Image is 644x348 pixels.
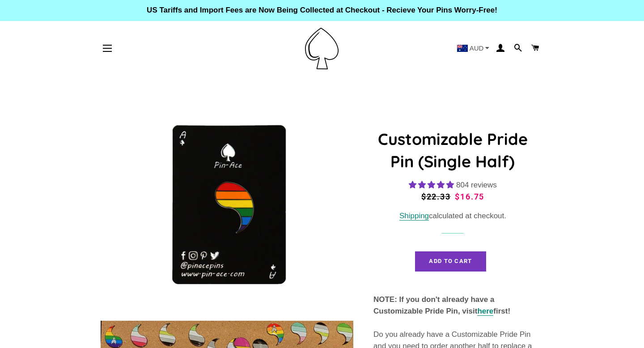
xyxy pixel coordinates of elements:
[305,28,339,69] img: Pin-Ace
[455,192,484,201] span: $16.75
[456,181,497,189] span: 804 reviews
[415,251,486,271] button: Add to Cart
[470,45,484,51] span: AUD
[399,212,429,221] a: Shipping
[477,307,493,316] a: here
[101,112,353,314] img: Customizable Pride Pin (Single Half)
[373,128,532,173] h1: Customizable Pride Pin (Single Half)
[373,295,510,316] strong: NOTE: If you don't already have a Customizable Pride Pin, visit first!
[421,191,453,203] span: $22.33
[373,210,532,222] div: calculated at checkout.
[409,181,456,189] span: 4.83 stars
[429,258,472,264] span: Add to Cart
